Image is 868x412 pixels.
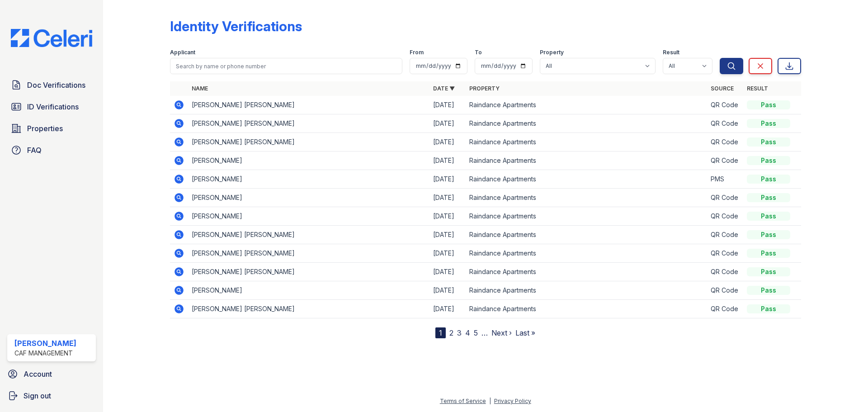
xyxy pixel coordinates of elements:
td: Raindance Apartments [466,244,707,263]
span: … [481,327,488,338]
span: FAQ [27,145,42,156]
td: [DATE] [429,263,466,281]
td: PMS [707,170,743,189]
td: Raindance Apartments [466,152,707,170]
td: [DATE] [429,300,466,318]
td: [PERSON_NAME] [188,189,429,207]
td: [PERSON_NAME] [188,207,429,226]
span: Sign out [24,390,51,401]
td: [PERSON_NAME] [PERSON_NAME] [188,226,429,244]
td: [DATE] [429,114,466,133]
div: Pass [747,286,790,295]
span: Account [24,369,52,379]
a: Terms of Service [440,398,486,404]
td: Raindance Apartments [466,300,707,318]
div: Identity Verifications [170,18,302,34]
label: Result [663,49,679,56]
td: [DATE] [429,189,466,207]
div: Pass [747,304,790,313]
td: [PERSON_NAME] [PERSON_NAME] [188,96,429,114]
td: [DATE] [429,281,466,300]
a: Name [192,85,208,92]
img: CE_Logo_Blue-a8612792a0a2168367f1c8372b55b34899dd931a85d93a1a3d3e32e68fde9ad4.png [4,29,99,47]
div: Pass [747,175,790,184]
a: Properties [7,119,96,137]
a: Next › [491,328,512,337]
label: Property [540,49,564,56]
a: 3 [457,328,462,337]
div: Pass [747,212,790,221]
a: ID Verifications [7,98,96,116]
td: QR Code [707,244,743,263]
td: [DATE] [429,244,466,263]
div: Pass [747,230,790,239]
td: QR Code [707,281,743,300]
td: [DATE] [429,226,466,244]
a: Account [4,365,99,383]
td: QR Code [707,96,743,114]
a: Property [469,85,500,92]
a: Privacy Policy [494,398,531,404]
td: [DATE] [429,152,466,170]
div: Pass [747,249,790,258]
td: QR Code [707,226,743,244]
td: QR Code [707,133,743,152]
span: Properties [27,123,63,134]
a: 2 [449,328,453,337]
label: From [410,49,424,56]
td: QR Code [707,263,743,281]
td: QR Code [707,207,743,226]
td: Raindance Apartments [466,96,707,114]
td: [DATE] [429,96,466,114]
div: | [489,398,491,404]
div: 1 [435,327,446,338]
td: Raindance Apartments [466,226,707,244]
input: Search by name or phone number [170,58,402,74]
td: [DATE] [429,170,466,189]
td: Raindance Apartments [466,114,707,133]
a: Sign out [4,387,99,405]
td: QR Code [707,152,743,170]
span: Doc Verifications [27,80,85,90]
label: To [475,49,482,56]
div: Pass [747,137,790,147]
a: 4 [465,328,470,337]
td: [PERSON_NAME] [188,281,429,300]
div: Pass [747,100,790,109]
td: QR Code [707,114,743,133]
a: 5 [474,328,478,337]
td: Raindance Apartments [466,189,707,207]
a: Last » [515,328,535,337]
td: [PERSON_NAME] [188,170,429,189]
td: Raindance Apartments [466,281,707,300]
td: [PERSON_NAME] [PERSON_NAME] [188,244,429,263]
span: ID Verifications [27,101,79,112]
a: FAQ [7,141,96,159]
td: [DATE] [429,133,466,152]
td: Raindance Apartments [466,207,707,226]
td: [PERSON_NAME] [PERSON_NAME] [188,263,429,281]
td: QR Code [707,189,743,207]
div: CAF Management [14,349,76,358]
a: Doc Verifications [7,76,96,94]
div: Pass [747,267,790,276]
a: Result [747,85,768,92]
td: Raindance Apartments [466,263,707,281]
td: Raindance Apartments [466,170,707,189]
td: [PERSON_NAME] [PERSON_NAME] [188,300,429,318]
a: Date ▼ [433,85,455,92]
td: [DATE] [429,207,466,226]
div: [PERSON_NAME] [14,338,76,349]
div: Pass [747,156,790,165]
td: QR Code [707,300,743,318]
a: Source [711,85,734,92]
div: Pass [747,119,790,128]
td: [PERSON_NAME] [PERSON_NAME] [188,114,429,133]
label: Applicant [170,49,195,56]
td: [PERSON_NAME] [PERSON_NAME] [188,133,429,152]
td: Raindance Apartments [466,133,707,152]
td: [PERSON_NAME] [188,152,429,170]
div: Pass [747,193,790,202]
